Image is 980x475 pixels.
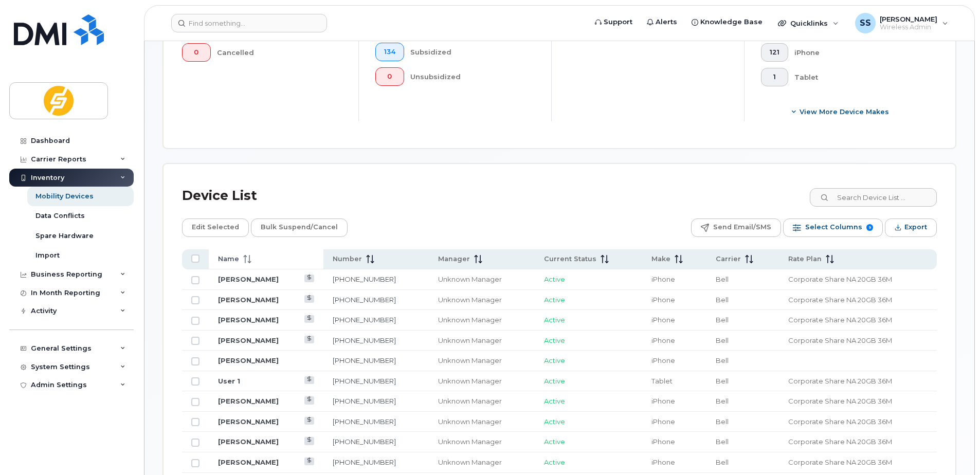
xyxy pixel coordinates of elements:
[333,397,396,405] a: [PHONE_NUMBER]
[805,220,862,235] span: Select Columns
[333,275,396,283] a: [PHONE_NUMBER]
[218,437,279,446] a: [PERSON_NAME]
[218,336,279,344] a: [PERSON_NAME]
[640,12,684,32] a: Alerts
[333,296,396,304] a: [PHONE_NUMBER]
[544,458,565,466] span: Active
[651,275,675,283] span: iPhone
[544,377,565,385] span: Active
[333,254,362,264] span: Number
[788,336,892,344] span: Corporate Share NA 20GB 36M
[691,218,781,237] button: Send Email/SMS
[333,458,396,466] a: [PHONE_NUMBER]
[651,397,675,405] span: iPhone
[788,296,892,304] span: Corporate Share NA 20GB 36M
[218,275,279,283] a: [PERSON_NAME]
[770,73,779,81] span: 1
[788,254,822,264] span: Rate Plan
[800,107,889,117] span: View More Device Makes
[304,336,314,343] a: View Last Bill
[544,275,565,283] span: Active
[438,315,525,325] div: Unknown Manager
[438,295,525,305] div: Unknown Manager
[438,336,525,345] div: Unknown Manager
[783,218,883,237] button: Select Columns 9
[251,218,348,237] button: Bulk Suspend/Cancel
[182,182,257,209] div: Device List
[651,316,675,324] span: iPhone
[384,72,395,81] span: 0
[192,220,239,235] span: Edit Selected
[788,417,892,426] span: Corporate Share NA 20GB 36M
[304,417,314,425] a: View Last Bill
[304,437,314,445] a: View Last Bill
[218,254,239,264] span: Name
[544,336,565,344] span: Active
[604,17,632,27] span: Support
[788,377,892,385] span: Corporate Share NA 20GB 36M
[716,377,729,385] span: Bell
[304,275,314,282] a: View Last Bill
[218,377,240,385] a: User 1
[651,437,675,446] span: iPhone
[333,417,396,426] a: [PHONE_NUMBER]
[716,437,729,446] span: Bell
[218,296,279,304] a: [PERSON_NAME]
[651,356,675,364] span: iPhone
[304,295,314,303] a: View Last Bill
[651,254,670,264] span: Make
[716,336,729,344] span: Bell
[770,48,779,57] span: 121
[375,67,404,86] button: 0
[375,43,404,61] button: 134
[218,316,279,324] a: [PERSON_NAME]
[716,458,729,466] span: Bell
[651,458,675,466] span: iPhone
[860,17,871,29] span: SS
[788,275,892,283] span: Corporate Share NA 20GB 36M
[880,15,937,23] span: [PERSON_NAME]
[716,417,729,426] span: Bell
[384,48,395,56] span: 134
[438,396,525,406] div: Unknown Manager
[438,417,525,427] div: Unknown Manager
[304,396,314,404] a: View Last Bill
[761,103,920,121] button: View More Device Makes
[438,356,525,366] div: Unknown Manager
[651,296,675,304] span: iPhone
[438,254,470,264] span: Manager
[218,397,279,405] a: [PERSON_NAME]
[788,397,892,405] span: Corporate Share NA 20GB 36M
[810,188,937,207] input: Search Device List ...
[788,458,892,466] span: Corporate Share NA 20GB 36M
[333,316,396,324] a: [PHONE_NUMBER]
[544,397,565,405] span: Active
[544,356,565,364] span: Active
[848,13,955,33] div: Stefan Suba
[651,417,675,426] span: iPhone
[410,67,535,86] div: Unsubsidized
[438,275,525,284] div: Unknown Manager
[261,220,338,235] span: Bulk Suspend/Cancel
[880,23,937,31] span: Wireless Admin
[438,458,525,467] div: Unknown Manager
[438,376,525,386] div: Unknown Manager
[218,458,279,466] a: [PERSON_NAME]
[333,336,396,344] a: [PHONE_NUMBER]
[866,224,873,231] span: 9
[544,254,596,264] span: Current Status
[716,356,729,364] span: Bell
[716,296,729,304] span: Bell
[218,356,279,364] a: [PERSON_NAME]
[716,254,741,264] span: Carrier
[651,336,675,344] span: iPhone
[771,13,846,33] div: Quicklinks
[885,218,937,237] button: Export
[684,12,770,32] a: Knowledge Base
[713,220,771,235] span: Send Email/SMS
[794,43,921,62] div: iPhone
[410,43,535,61] div: Subsidized
[304,458,314,465] a: View Last Bill
[333,356,396,364] a: [PHONE_NUMBER]
[544,296,565,304] span: Active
